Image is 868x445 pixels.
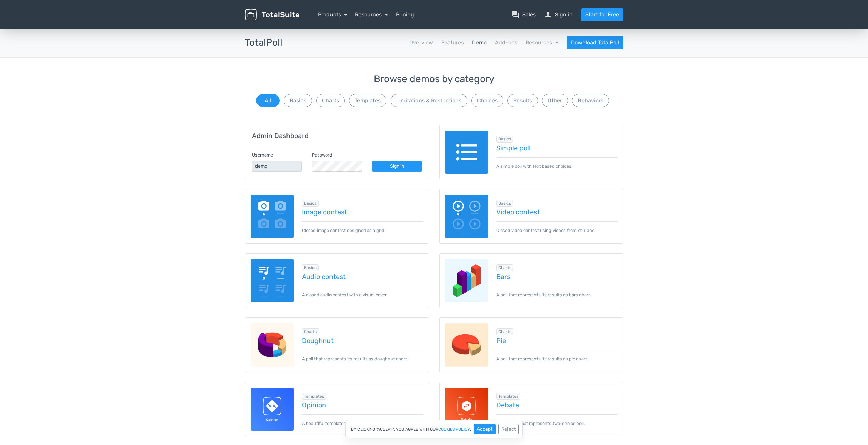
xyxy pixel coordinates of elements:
a: Opinion [302,401,423,409]
p: A poll that represents its results as bars chart. [496,286,618,298]
a: Resources [355,11,388,18]
a: Simple poll [496,144,618,152]
button: Accept [474,424,496,434]
span: Browse all in Basics [496,200,513,207]
span: Browse all in Basics [302,200,319,207]
a: Pie [496,337,618,344]
span: person [544,11,552,19]
a: Audio contest [302,273,423,280]
span: Browse all in Charts [496,328,513,335]
label: Username [252,152,273,158]
h3: Browse demos by category [245,74,623,85]
span: Browse all in Basics [302,264,319,271]
img: video-poll.png.webp [445,195,488,238]
button: All [256,94,280,107]
img: opinion-template-for-totalpoll.svg [251,388,294,431]
h3: TotalPoll [245,38,282,48]
a: Add-ons [495,39,517,47]
span: question_answer [511,11,519,19]
p: A beautiful template that represents a two-choice poll [302,414,423,427]
a: Image contest [302,208,423,216]
a: Bars [496,273,618,280]
a: Demo [472,39,487,47]
span: Browse all in Basics [496,136,513,143]
a: Overview [409,39,433,47]
p: A simple poll with text based choices. [496,157,618,169]
button: Choices [471,94,503,107]
img: audio-poll.png.webp [251,259,294,302]
a: personSign in [544,11,573,19]
img: charts-bars.png.webp [445,259,488,302]
button: Basics [284,94,312,107]
button: Behaviors [572,94,609,107]
img: TotalSuite for WordPress [245,9,299,21]
button: Results [507,94,538,107]
a: question_answerSales [511,11,536,19]
p: Closed video contest using videos from YouTube. [496,221,618,234]
a: Features [441,39,464,47]
button: Other [542,94,568,107]
a: Download TotalPoll [567,36,623,49]
a: Products [318,11,347,18]
img: charts-pie.png.webp [445,323,488,367]
a: Doughnut [302,337,423,344]
a: Sign in [372,161,422,172]
a: Video contest [496,208,618,216]
button: Templates [349,94,386,107]
img: image-poll.png.webp [251,195,294,238]
a: cookies policy [438,427,470,431]
p: A poll that represents its results as doughnut chart. [302,350,423,362]
img: charts-doughnut.png.webp [251,323,294,367]
img: text-poll.png.webp [445,131,488,174]
a: Start for Free [581,8,623,21]
img: debate-template-for-totalpoll.svg [445,388,488,431]
button: Limitations & Restrictions [391,94,467,107]
span: Browse all in Charts [302,328,319,335]
a: Debate [496,401,618,409]
div: By clicking "Accept", you agree with our . [345,420,523,438]
p: A closed audio contest with a visual cover. [302,286,423,298]
p: A poll that represents its results as pie chart. [496,350,618,362]
h5: Admin Dashboard [252,132,422,139]
span: Browse all in Templates [496,393,520,400]
p: Closed image contest designed as a grid. [302,221,423,234]
a: Resources [526,39,558,46]
button: Charts [316,94,345,107]
a: Pricing [396,11,414,19]
span: Browse all in Templates [302,393,326,400]
label: Password [312,152,332,158]
span: Browse all in Charts [496,264,513,271]
p: A template that represents two-choice poll. [496,414,618,427]
button: Reject [498,424,519,434]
